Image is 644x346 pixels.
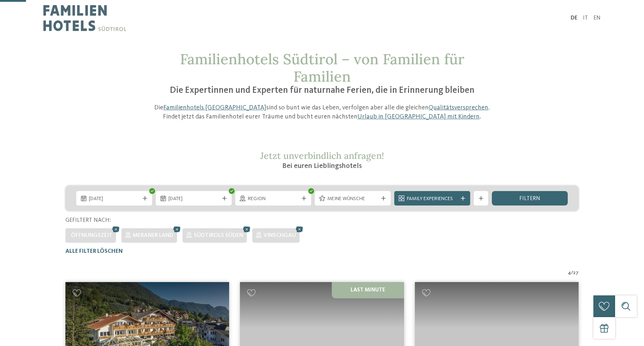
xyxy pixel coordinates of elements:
span: Region [248,195,299,203]
span: Die Expertinnen und Experten für naturnahe Ferien, die in Erinnerung bleiben [170,86,475,95]
span: Meraner Land [133,233,173,238]
span: Bei euren Lieblingshotels [282,163,362,170]
a: Qualitätsversprechen [429,104,488,111]
a: IT [583,15,588,21]
span: Gefiltert nach: [65,217,111,223]
span: [DATE] [89,195,139,203]
a: Familienhotels [GEOGRAPHIC_DATA] [163,104,266,111]
span: / [571,269,573,277]
span: 27 [573,269,579,277]
a: EN [593,15,601,21]
span: Südtirols Süden [194,233,243,238]
a: Urlaub in [GEOGRAPHIC_DATA] mit Kindern [357,113,480,120]
span: Familienhotels Südtirol – von Familien für Familien [180,50,464,86]
span: Meine Wünsche [327,195,378,203]
a: DE [571,15,578,21]
span: Family Experiences [407,195,458,203]
span: 4 [568,269,571,277]
span: [DATE] [168,195,219,203]
p: Die sind so bunt wie das Leben, verfolgen aber alle die gleichen . Findet jetzt das Familienhotel... [150,103,494,121]
span: Alle Filter löschen [65,248,123,254]
span: Vinschgau [263,233,296,238]
span: Öffnungszeit [71,233,112,238]
span: filtern [519,196,540,202]
span: Jetzt unverbindlich anfragen! [260,150,384,161]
